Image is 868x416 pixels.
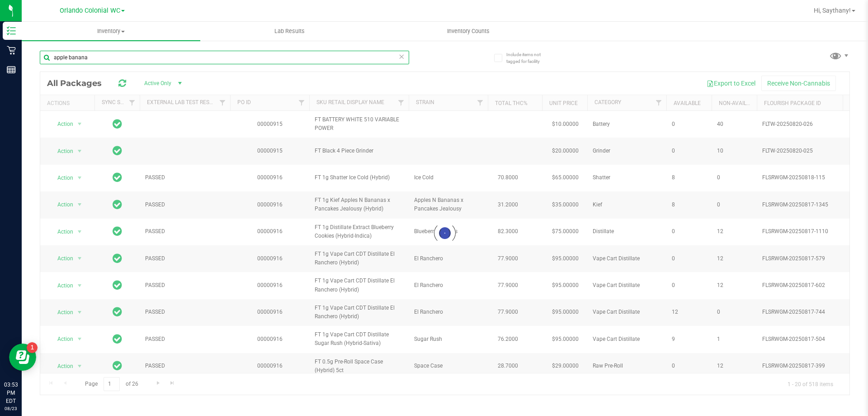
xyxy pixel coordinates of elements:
span: Lab Results [262,27,317,35]
a: Inventory [22,22,200,41]
span: Include items not tagged for facility [506,51,552,65]
span: Clear [398,51,405,62]
span: Hi, Saythany! [814,7,851,14]
input: Search Package ID, Item Name, SKU, Lot or Part Number... [40,51,409,64]
iframe: Resource center unread badge [27,342,38,353]
p: 03:53 PM EDT [4,381,18,405]
a: Lab Results [200,22,379,41]
span: Orlando Colonial WC [60,7,120,14]
inline-svg: Retail [7,46,16,55]
span: Inventory Counts [435,27,502,35]
iframe: Resource center [9,344,36,371]
p: 08/23 [4,405,18,412]
a: Inventory Counts [379,22,557,41]
span: Inventory [22,27,200,35]
inline-svg: Reports [7,65,16,74]
inline-svg: Inventory [7,26,16,35]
